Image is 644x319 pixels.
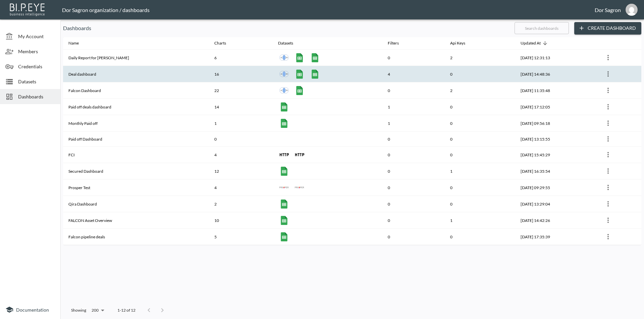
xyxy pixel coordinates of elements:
th: {"type":{"isMobxInjector":true,"displayName":"inject-with-userStore-stripeStore-dashboardsStore(O... [597,179,641,196]
div: Dor Sagron organization / dashboards [62,7,595,13]
th: 16 [209,66,273,82]
th: {"type":"div","key":null,"ref":null,"props":{"style":{"display":"flex","gap":10}},"_owner":null} [273,132,382,147]
button: more [603,52,613,63]
div: 200 [89,306,107,315]
img: prosper [295,183,304,192]
th: 0 [382,212,445,229]
img: inner join icon [279,53,289,62]
a: loans [293,181,306,193]
a: Falcon All loans [293,84,306,96]
th: {"type":"div","key":null,"ref":null,"props":{"style":{"display":"flex","gap":10},"children":[{"ty... [273,179,382,196]
th: {"type":{"isMobxInjector":true,"displayName":"inject-with-userStore-stripeStore-dashboardsStore(O... [597,82,641,99]
img: 1af3f7cb73970d8b0a18ff6ef270e722 [626,4,638,16]
div: Filters [388,39,399,47]
button: more [603,118,613,129]
a: Union EJ Legal status update new + Nextres Legal Notes [278,52,290,64]
th: {"type":"div","key":null,"ref":null,"props":{"style":{"display":"flex","gap":10},"children":[{"ty... [273,50,382,66]
th: {"type":{"isMobxInjector":true,"displayName":"inject-with-userStore-stripeStore-dashboardsStore(O... [597,99,641,115]
img: http icon [295,150,304,159]
th: {"type":{"isMobxInjector":true,"displayName":"inject-with-userStore-stripeStore-dashboardsStore(O... [597,132,641,147]
th: Secured Dashboard [63,163,209,179]
th: 2025-08-18, 14:48:36 [515,66,597,82]
span: Api Keys [450,39,474,47]
th: 2025-07-30, 13:15:55 [515,132,597,147]
th: Falcon Dashboard [63,82,209,99]
th: 6 [209,50,273,66]
th: FALCON Asset Overview [63,212,209,229]
a: Falcon All loans [278,214,290,226]
a: FCI - getLoanPortfolio [293,149,306,161]
th: 0 [209,132,273,147]
a: Documentation [5,306,55,314]
th: 0 [445,147,515,163]
th: FCI [63,147,209,163]
div: Name [68,39,79,47]
img: google sheets [279,118,289,128]
p: Dashboards [63,24,509,32]
span: Filters [388,39,408,47]
th: 2025-07-06, 15:45:29 [515,147,597,163]
th: 4 [209,147,273,163]
button: more [603,134,613,144]
th: 2025-02-13, 17:35:39 [515,229,597,245]
th: Falcon pipeline deals [63,229,209,245]
th: 0 [382,132,445,147]
th: 0 [445,132,515,147]
th: {"type":"div","key":null,"ref":null,"props":{"style":{"display":"flex","gap":10},"children":[{"ty... [273,196,382,212]
th: {"type":"div","key":null,"ref":null,"props":{"style":{"display":"flex","gap":10},"children":[{"ty... [273,115,382,132]
button: more [603,231,613,242]
span: Updated At [521,39,549,47]
span: Charts [214,39,235,47]
th: 0 [445,115,515,132]
th: 0 [382,196,445,212]
th: 0 [382,82,445,99]
a: SBL [278,165,290,177]
img: google sheets [279,166,289,176]
p: 1-12 of 12 [117,307,136,313]
th: 1 [445,163,515,179]
div: Api Keys [450,39,465,47]
img: inner join icon [279,69,289,79]
th: 0 [382,229,445,245]
img: google sheets [295,53,304,62]
th: 2 [445,50,515,66]
th: {"type":{"isMobxInjector":true,"displayName":"inject-with-userStore-stripeStore-dashboardsStore(O... [597,196,641,212]
img: http icon [279,150,289,159]
a: Falcon All loans [278,101,290,113]
img: google sheets [279,199,289,209]
th: 0 [382,179,445,196]
th: 2 [445,82,515,99]
th: 1 [382,115,445,132]
th: 0 [445,229,515,245]
span: Members [18,48,55,55]
a: notes [278,181,290,193]
img: google sheets [279,216,289,225]
th: 2025-03-05, 14:42:26 [515,212,597,229]
th: {"type":{"isMobxInjector":true,"displayName":"inject-with-userStore-stripeStore-dashboardsStore(O... [597,115,641,132]
a: FCI - getInterestAccrual [278,149,290,161]
th: 2025-06-22, 16:35:54 [515,163,597,179]
div: Charts [214,39,226,47]
th: {"type":{"isMobxInjector":true,"displayName":"inject-with-userStore-stripeStore-dashboardsStore(O... [597,66,641,82]
span: Documentation [16,307,49,313]
th: {"type":"div","key":null,"ref":null,"props":{"style":{"display":"flex","gap":10},"children":[{"ty... [273,66,382,82]
th: 5 [209,229,273,245]
a: Falcon All loans [293,52,306,64]
th: 0 [382,50,445,66]
th: {"type":"div","key":null,"ref":null,"props":{"style":{"display":"flex","gap":10},"children":[{"ty... [273,163,382,179]
th: Paid off deals dashboard [63,99,209,115]
th: 0 [382,163,445,179]
th: 22 [209,82,273,99]
img: google sheets [279,102,289,111]
a: Union EJ Legal status update new + Nextres Legal Notes [278,84,290,96]
span: Dashboards [18,93,55,100]
span: My Account [18,33,55,40]
th: Qira Dashboard [63,196,209,212]
th: 0 [445,99,515,115]
th: Paid off Dashboard [63,132,209,147]
img: bipeye-logo [8,2,47,17]
img: google sheets [295,86,304,95]
th: 2025-09-10, 12:31:13 [515,50,597,66]
img: google sheets [295,69,304,79]
span: Name [68,39,88,47]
